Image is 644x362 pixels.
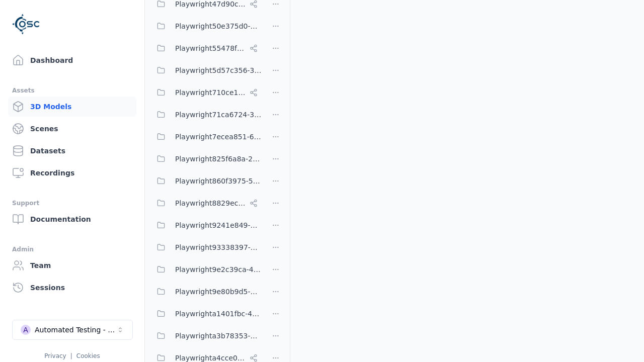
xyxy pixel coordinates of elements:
[35,325,116,335] div: Automated Testing - Playwright
[12,320,133,340] button: Select a workspace
[151,38,262,58] button: Playwright55478f86-28dc-49b8-8d1f-c7b13b14578c
[151,171,262,191] button: Playwright860f3975-5dc8-4d7a-b442-5c31e1f90984
[12,197,132,209] div: Support
[175,175,262,187] span: Playwright860f3975-5dc8-4d7a-b442-5c31e1f90984
[175,219,262,231] span: Playwright9241e849-7ba1-474f-9275-02cfa81d37fc
[151,82,262,103] button: Playwright710ce123-85fd-4f8c-9759-23c3308d8830
[44,352,66,359] a: Privacy
[175,109,262,121] span: Playwright71ca6724-3ab4-44ec-be6f-c4a023163d89
[8,278,136,298] a: Sessions
[175,308,262,320] span: Playwrighta1401fbc-43d7-48dd-a309-be935d99d708
[8,209,136,229] a: Documentation
[175,330,262,342] span: Playwrighta3b78353-5999-46c5-9eab-70007203469a
[175,286,262,298] span: Playwright9e80b9d5-ab0b-4e8f-a3de-da46b25b8298
[8,97,136,117] a: 3D Models
[151,127,262,147] button: Playwright7ecea851-649a-419a-985e-fcff41a98b20
[12,243,132,255] div: Admin
[151,105,262,125] button: Playwright71ca6724-3ab4-44ec-be6f-c4a023163d89
[175,153,262,165] span: Playwright825f6a8a-2a7a-425c-94f7-650318982f69
[8,255,136,276] a: Team
[151,16,262,36] button: Playwright50e375d0-6f38-48a7-96e0-b0dcfa24b72f
[70,352,72,359] span: |
[175,263,262,276] span: Playwright9e2c39ca-48c3-4c03-98f4-0435f3624ea6
[151,237,262,257] button: Playwright93338397-b2fb-421c-ae48-639c0e37edfa
[21,325,31,335] div: A
[151,304,262,324] button: Playwrighta1401fbc-43d7-48dd-a309-be935d99d708
[175,64,262,76] span: Playwright5d57c356-39f7-47ed-9ab9-d0409ac6cddc
[175,197,246,209] span: Playwright8829ec83-5e68-4376-b984-049061a310ed
[8,163,136,183] a: Recordings
[151,259,262,280] button: Playwright9e2c39ca-48c3-4c03-98f4-0435f3624ea6
[12,10,40,38] img: Logo
[175,131,262,143] span: Playwright7ecea851-649a-419a-985e-fcff41a98b20
[175,42,246,54] span: Playwright55478f86-28dc-49b8-8d1f-c7b13b14578c
[151,60,262,80] button: Playwright5d57c356-39f7-47ed-9ab9-d0409ac6cddc
[8,119,136,139] a: Scenes
[151,326,262,346] button: Playwrighta3b78353-5999-46c5-9eab-70007203469a
[175,20,262,32] span: Playwright50e375d0-6f38-48a7-96e0-b0dcfa24b72f
[76,352,100,359] a: Cookies
[12,84,132,97] div: Assets
[151,282,262,302] button: Playwright9e80b9d5-ab0b-4e8f-a3de-da46b25b8298
[151,149,262,169] button: Playwright825f6a8a-2a7a-425c-94f7-650318982f69
[151,193,262,213] button: Playwright8829ec83-5e68-4376-b984-049061a310ed
[151,215,262,235] button: Playwright9241e849-7ba1-474f-9275-02cfa81d37fc
[175,86,246,99] span: Playwright710ce123-85fd-4f8c-9759-23c3308d8830
[8,50,136,70] a: Dashboard
[8,141,136,161] a: Datasets
[175,241,262,253] span: Playwright93338397-b2fb-421c-ae48-639c0e37edfa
